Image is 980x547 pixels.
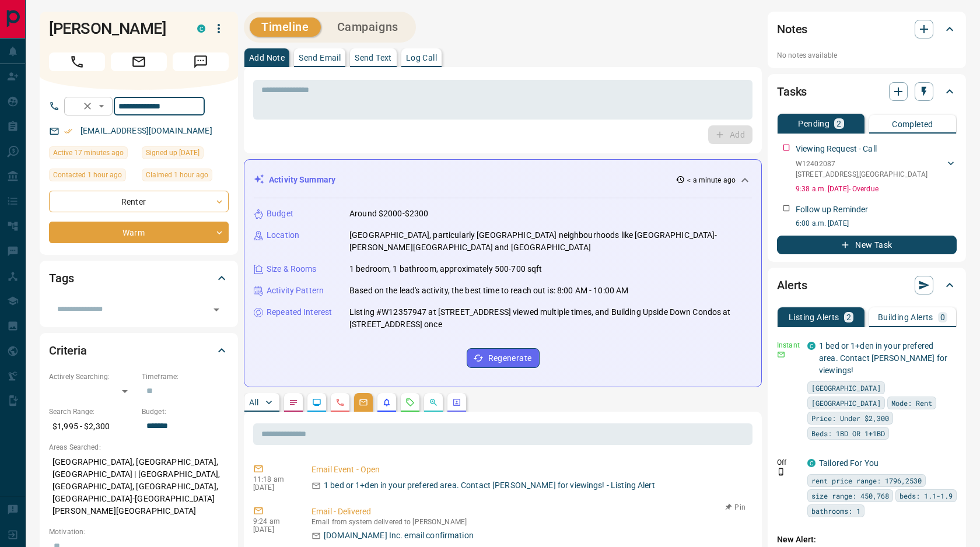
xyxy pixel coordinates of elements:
[312,398,321,407] svg: Lead Browsing Activity
[146,147,199,159] span: Signed up [DATE]
[324,479,655,492] p: 1 bed or 1+den in your prefered area. Contact [PERSON_NAME] for viewings! - Listing Alert
[777,82,807,101] h2: Tasks
[267,263,317,275] p: Size & Rooms
[324,530,474,542] p: [DOMAIN_NAME] Inc. email confirmation
[49,222,229,243] div: Warm
[49,52,105,71] span: Call
[807,459,815,467] div: condos.ca
[811,490,889,502] span: size range: 450,768
[811,382,881,394] span: [GEOGRAPHIC_DATA]
[197,24,205,33] div: condos.ca
[359,398,368,407] svg: Emails
[355,54,392,62] p: Send Text
[467,348,540,368] button: Regenerate
[250,17,321,37] button: Timeline
[49,191,229,212] div: Renter
[349,263,542,275] p: 1 bedroom, 1 bathroom, approximately 500-700 sqft
[349,306,752,331] p: Listing #W12357947 at [STREET_ADDRESS] viewed multiple times, and Building Upside Down Condos at ...
[811,505,860,517] span: bathrooms: 1
[49,527,229,537] p: Motivation:
[80,126,212,135] a: [EMAIL_ADDRESS][DOMAIN_NAME]
[335,398,345,407] svg: Calls
[796,156,957,182] div: W12402087[STREET_ADDRESS],[GEOGRAPHIC_DATA]
[49,146,136,163] div: Mon Sep 15 2025
[267,285,324,297] p: Activity Pattern
[349,285,628,297] p: Based on the lead's activity, the best time to reach out is: 8:00 AM - 10:00 AM
[777,20,807,38] h2: Notes
[777,50,957,61] p: No notes available
[94,99,108,113] button: Open
[267,229,299,241] p: Location
[819,341,947,375] a: 1 bed or 1+den in your prefered area. Contact [PERSON_NAME] for viewings!
[142,371,229,382] p: Timeframe:
[777,534,957,546] p: New Alert:
[719,502,752,513] button: Pin
[253,517,294,525] p: 9:24 am
[269,174,335,186] p: Activity Summary
[254,169,752,191] div: Activity Summary< a minute ago
[836,120,841,128] p: 2
[789,313,839,321] p: Listing Alerts
[846,313,851,321] p: 2
[253,525,294,534] p: [DATE]
[777,78,957,106] div: Tasks
[796,218,957,229] p: 6:00 a.m. [DATE]
[796,143,877,155] p: Viewing Request - Call
[311,518,748,526] p: Email from system delivered to [PERSON_NAME]
[49,371,136,382] p: Actively Searching:
[349,229,752,254] p: [GEOGRAPHIC_DATA], particularly [GEOGRAPHIC_DATA] neighbourhoods like [GEOGRAPHIC_DATA]-[PERSON_N...
[892,120,933,128] p: Completed
[405,398,415,407] svg: Requests
[267,208,293,220] p: Budget
[777,271,957,299] div: Alerts
[777,468,785,476] svg: Push Notification Only
[311,464,748,476] p: Email Event - Open
[940,313,945,321] p: 0
[777,15,957,43] div: Notes
[49,417,136,436] p: $1,995 - $2,300
[406,54,437,62] p: Log Call
[208,301,225,318] button: Open
[64,127,72,135] svg: Email Verified
[267,306,332,318] p: Repeated Interest
[49,453,229,521] p: [GEOGRAPHIC_DATA], [GEOGRAPHIC_DATA], [GEOGRAPHIC_DATA] | [GEOGRAPHIC_DATA], [GEOGRAPHIC_DATA], [...
[891,397,932,409] span: Mode: Rent
[777,236,957,254] button: New Task
[146,169,208,181] span: Claimed 1 hour ago
[452,398,461,407] svg: Agent Actions
[878,313,933,321] p: Building Alerts
[811,427,885,439] span: Beds: 1BD OR 1+1BD
[49,169,136,185] div: Mon Sep 15 2025
[299,54,341,62] p: Send Email
[811,397,881,409] span: [GEOGRAPHIC_DATA]
[807,342,815,350] div: condos.ca
[811,475,922,486] span: rent price range: 1796,2530
[53,147,124,159] span: Active 17 minutes ago
[687,175,736,185] p: < a minute ago
[798,120,829,128] p: Pending
[53,169,122,181] span: Contacted 1 hour ago
[777,276,807,294] h2: Alerts
[796,184,957,194] p: 9:38 a.m. [DATE] - Overdue
[249,54,285,62] p: Add Note
[142,406,229,417] p: Budget:
[796,169,928,180] p: [STREET_ADDRESS] , [GEOGRAPHIC_DATA]
[311,506,748,518] p: Email - Delivered
[777,340,800,350] p: Instant
[253,483,294,492] p: [DATE]
[79,98,96,114] button: Clear
[249,398,258,406] p: All
[777,350,785,359] svg: Email
[429,398,438,407] svg: Opportunities
[796,159,928,169] p: W12402087
[349,208,428,220] p: Around $2000-$2300
[142,169,229,185] div: Mon Sep 15 2025
[900,490,953,502] span: beds: 1.1-1.9
[819,458,878,468] a: Tailored For You
[142,146,229,163] div: Wed Nov 29 2017
[173,52,229,71] span: Message
[777,457,800,468] p: Off
[49,264,229,292] div: Tags
[811,412,889,424] span: Price: Under $2,300
[382,398,391,407] svg: Listing Alerts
